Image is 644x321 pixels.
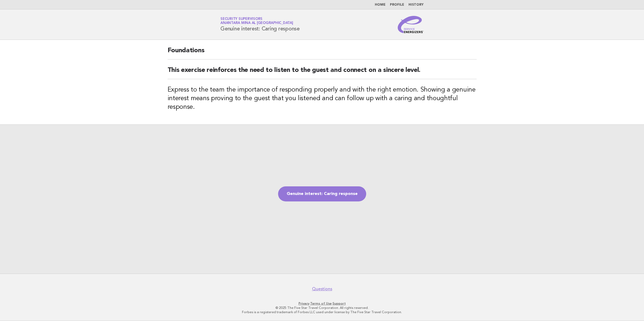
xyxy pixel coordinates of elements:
[408,3,424,6] a: History
[168,86,477,111] h3: Express to the team the importance of responding properly and with the right emotion. Showing a g...
[168,66,477,79] h2: This exercise reinforces the need to listen to the guest and connect on a sincere level.
[220,17,293,25] a: Security SupervisorsAnantara Mina al [GEOGRAPHIC_DATA]
[157,301,487,306] p: · ·
[375,3,386,6] a: Home
[220,22,293,25] span: Anantara Mina al [GEOGRAPHIC_DATA]
[157,306,487,310] p: © 2025 The Five Star Travel Corporation. All rights reserved.
[398,16,424,33] img: Service Energizers
[333,302,346,305] a: Support
[312,286,332,292] a: Questions
[390,3,404,6] a: Profile
[220,18,300,32] h1: Genuine interest: Caring response
[310,302,332,305] a: Terms of Use
[157,310,487,314] p: Forbes is a registered trademark of Forbes LLC used under license by The Five Star Travel Corpora...
[168,46,477,60] h2: Foundations
[299,302,309,305] a: Privacy
[278,186,366,201] a: Genuine interest: Caring response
